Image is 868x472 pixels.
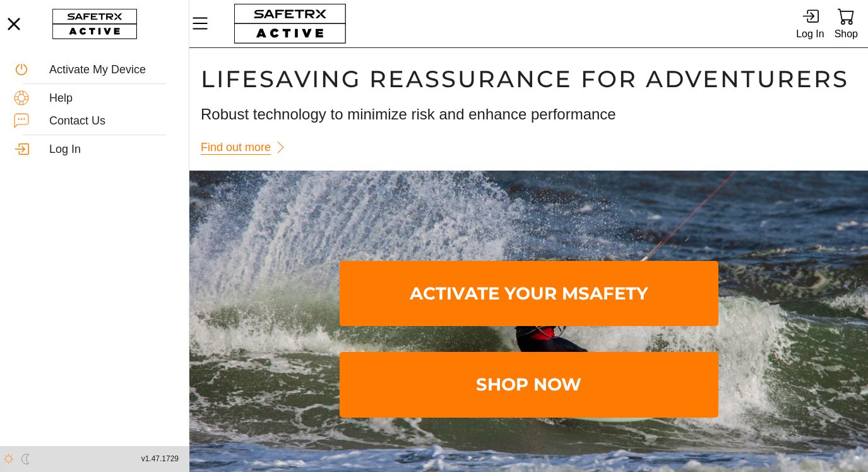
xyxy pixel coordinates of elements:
a: Activate Your MSafety [340,261,718,326]
img: ContactUs.svg [14,113,29,128]
div: Help [49,92,175,106]
div: Log In [796,25,824,42]
h3: Robust technology to minimize risk and enhance performance [201,104,857,125]
div: Log In [49,143,175,157]
h1: Lifesaving Reassurance For Adventurers [201,64,857,94]
span: Find out more [201,138,271,157]
div: Shop [835,25,858,42]
span: Shop Now [350,354,708,415]
a: Find out more [201,135,294,160]
span: v1.47.1729 [141,452,179,466]
div: Activate My Device [49,63,175,77]
button: Menu [189,10,221,37]
button: v1.47.1729 [134,449,186,469]
a: Shop Now [340,352,718,417]
img: Help.svg [14,90,29,106]
span: Activate Your MSafety [350,263,708,324]
img: ModeLight.svg [3,454,14,464]
div: Contact Us [49,114,175,128]
img: ModeDark.svg [20,454,31,464]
